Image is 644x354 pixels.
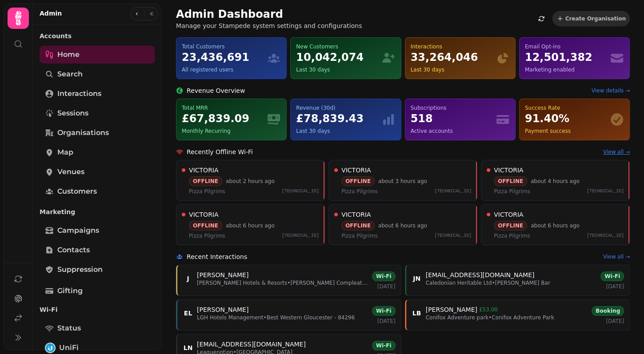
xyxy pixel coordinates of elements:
a: Interactions [40,85,155,103]
p: [DATE] [372,283,396,290]
span: [TECHNICAL_ID] [587,232,624,239]
div: 10,042,074 [296,50,381,64]
div: £ 78,839.43 [296,111,381,126]
span: EL [184,309,192,318]
span: Pizza Pilgrims [189,188,225,195]
div: 33,264,046 [411,50,496,64]
span: Gifting [57,286,83,296]
a: Suppression [40,261,155,278]
span: LN [184,343,193,352]
div: OFFLINE [494,176,527,186]
div: Interactions [411,43,496,50]
span: [EMAIL_ADDRESS][DOMAIN_NAME] [426,270,535,279]
p: • [PERSON_NAME] Compleat Angler [197,279,368,286]
a: about 6 hours ago [378,223,427,229]
div: OFFLINE [494,221,527,231]
a: VICTORIA [494,210,624,219]
span: Status [57,323,81,334]
a: View all → [603,148,630,155]
h2: Recently Offline Wi-Fi [187,147,253,156]
span: [PERSON_NAME] [197,305,248,314]
div: Booking [592,306,624,316]
p: Accounts [40,28,155,44]
span: [TECHNICAL_ID] [434,232,472,239]
div: OFFLINE [189,221,222,231]
span: [PERSON_NAME] Hotels & Resorts [197,280,287,286]
p: • Conifox Adventure Park [426,314,554,321]
span: £ 53.00 [479,306,498,313]
p: • [PERSON_NAME] Bar [426,279,550,286]
span: Customers [57,186,97,197]
a: VICTORIA [341,210,472,219]
div: Payment success [525,127,610,135]
a: Venues [40,163,155,181]
span: Caledonian Heritable Ltd [426,280,492,286]
a: about 2 hours ago [226,178,275,184]
h2: Admin [40,9,62,18]
div: £ 67,839.09 [182,111,267,126]
span: Pizza Pilgrims [341,232,378,239]
a: VICTORIA [189,210,319,219]
a: VICTORIA [189,166,319,175]
a: Customers [40,183,155,200]
a: Sessions [40,104,155,122]
span: [TECHNICAL_ID] [282,188,319,195]
div: Wi-Fi [372,341,396,350]
span: J [187,274,189,283]
div: OFFLINE [189,176,222,186]
span: UniFi [59,342,79,353]
a: Contacts [40,241,155,259]
div: Last 30 days [296,66,381,73]
div: Email Opt-ins [525,43,610,50]
span: Suppression [57,264,103,275]
span: Pizza Pilgrims [341,188,378,195]
span: Campaigns [57,225,99,236]
span: LGH Hotels Management [197,314,264,321]
a: about 6 hours ago [226,223,275,229]
span: [EMAIL_ADDRESS][DOMAIN_NAME] [197,340,306,349]
button: Create Organisation [552,11,630,26]
span: JN [413,274,420,283]
div: Subscriptions [411,104,496,111]
a: Gifting [40,282,155,300]
div: 518 [411,111,496,126]
div: 91.40 % [525,111,610,126]
h2: Admin Dashboard [176,7,347,21]
a: Search [40,65,155,83]
a: View all → [603,253,630,260]
span: [TECHNICAL_ID] [587,188,624,195]
div: Last 30 days [296,127,381,135]
h2: Revenue Overview [187,86,245,95]
div: Wi-Fi [372,271,396,281]
div: New Customers [296,43,381,50]
a: about 3 hours ago [378,178,427,184]
a: View details → [592,87,630,94]
span: Pizza Pilgrims [494,232,530,239]
div: Monthly Recurring [182,127,267,135]
div: Marketing enabled [525,66,610,73]
span: Contacts [57,245,90,255]
a: Campaigns [40,222,155,239]
span: Organisations [57,127,109,138]
a: about 6 hours ago [531,223,580,229]
span: [PERSON_NAME] [197,270,248,279]
div: Revenue (30d) [296,104,381,111]
p: Wi-Fi [40,302,155,318]
span: Conifox Adventure park [426,314,489,321]
span: [PERSON_NAME] [426,305,477,314]
span: [TECHNICAL_ID] [282,232,319,239]
p: • Best Western Gloucester - 84296 [197,314,355,321]
a: about 4 hours ago [531,178,580,184]
span: Map [57,147,73,158]
span: Pizza Pilgrims [494,188,530,195]
p: [DATE] [600,283,624,290]
h2: Recent Interactions [187,252,247,261]
div: All registered users [182,66,267,73]
div: Active accounts [411,127,496,135]
a: VICTORIA [341,166,472,175]
div: Success Rate [525,104,610,111]
div: Wi-Fi [372,306,396,316]
img: UniFi [46,343,55,352]
span: Pizza Pilgrims [189,232,225,239]
a: Home [40,46,155,64]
